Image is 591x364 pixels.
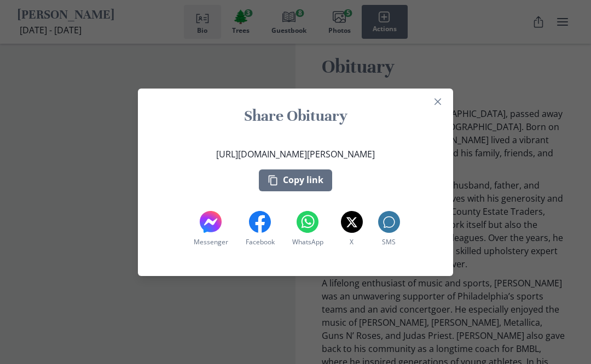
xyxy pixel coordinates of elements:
[151,106,440,126] h1: Share Obituary
[339,209,365,250] button: X
[216,148,375,161] p: [URL][DOMAIN_NAME][PERSON_NAME]
[350,237,354,247] span: X
[192,209,230,250] button: Messenger
[259,169,332,191] button: Copy link
[429,93,447,110] button: Close
[290,209,326,250] button: WhatsApp
[378,211,400,247] a: SMS
[382,237,396,247] span: SMS
[246,237,275,247] span: Facebook
[292,237,323,247] span: WhatsApp
[244,209,277,250] button: Facebook
[194,237,228,247] span: Messenger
